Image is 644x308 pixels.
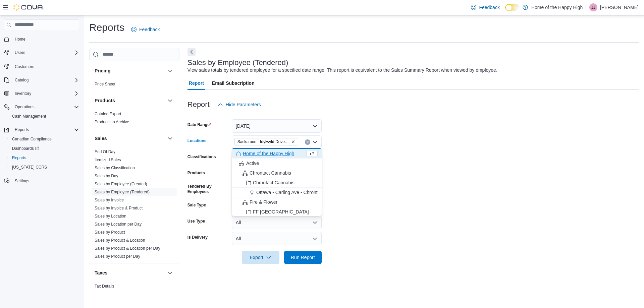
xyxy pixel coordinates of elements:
[95,246,160,251] a: Sales by Product & Location per Day
[95,230,125,235] a: Sales by Product
[15,50,25,55] span: Users
[187,184,229,194] label: Tendered By Employees
[187,48,196,56] button: Next
[585,3,587,11] p: |
[95,182,147,186] a: Sales by Employee (Created)
[232,119,322,133] button: [DATE]
[95,157,121,163] span: Itemized Sales
[237,138,290,145] span: Saskatoon - Idylwyld Drive - Fire & Flower
[1,125,82,134] button: Reports
[531,3,583,11] p: Home of the Happy High
[250,199,277,205] span: Fire & Flower
[95,292,123,297] a: Tax Exemptions
[1,48,82,57] button: Users
[12,177,32,185] a: Settings
[12,103,79,111] span: Operations
[89,110,179,129] div: Products
[232,232,322,245] button: All
[187,235,208,240] label: Is Delivery
[12,62,79,70] span: Customers
[1,75,82,85] button: Catalog
[12,49,28,57] button: Users
[12,103,37,111] button: Operations
[232,197,322,207] button: Fire & Flower
[89,21,124,34] h1: Reports
[253,179,294,186] span: Chrontact Cannabis
[95,222,142,227] a: Sales by Location per Day
[591,3,595,11] span: JJ
[95,284,114,289] a: Tax Details
[589,3,597,11] div: James Jamieson
[232,149,322,159] button: Home of the Happy High
[95,120,129,124] a: Products to Archive
[95,149,115,155] span: End Of Day
[9,154,79,162] span: Reports
[187,170,205,176] label: Products
[232,178,322,188] button: Chrontact Cannabis
[284,251,322,264] button: Run Report
[95,189,150,195] span: Sales by Employee (Tendered)
[1,61,82,71] button: Customers
[95,97,115,104] h3: Products
[95,246,160,251] span: Sales by Product & Location per Day
[250,170,291,176] span: Chrontact Cannabis
[95,181,147,187] span: Sales by Employee (Created)
[95,112,121,116] a: Catalog Export
[95,67,165,74] button: Pricing
[139,26,160,33] span: Feedback
[9,112,49,120] a: Cash Management
[1,89,82,98] button: Inventory
[215,98,264,111] button: Hide Parameters
[9,135,54,143] a: Canadian Compliance
[15,77,29,83] span: Catalog
[15,91,31,96] span: Inventory
[505,4,519,11] input: Dark Mode
[12,165,47,170] span: [US_STATE] CCRS
[95,205,143,211] span: Sales by Invoice & Product
[232,188,322,197] button: Ottawa - Carling Ave - Chrontact Cannabis
[95,82,115,86] a: Price Sheet
[95,213,126,219] span: Sales by Location
[166,134,174,142] button: Sales
[95,111,121,117] span: Catalog Export
[187,67,497,74] div: View sales totals by tendered employee for a specified date range. This report is equivalent to t...
[12,136,52,142] span: Canadian Compliance
[189,76,204,90] span: Report
[95,292,123,297] span: Tax Exemptions
[9,154,29,162] a: Reports
[12,126,32,134] button: Reports
[9,144,42,152] a: Dashboards
[291,140,295,144] button: Remove Saskatoon - Idylwyld Drive - Fire & Flower from selection in this group
[95,174,118,178] a: Sales by Day
[13,4,44,11] img: Cova
[600,3,639,11] p: [PERSON_NAME]
[95,198,124,202] a: Sales by Invoice
[246,160,259,167] span: Active
[232,168,322,178] button: Chrontact Cannabis
[95,67,110,74] h3: Pricing
[12,155,26,161] span: Reports
[95,222,142,227] span: Sales by Location per Day
[4,32,79,203] nav: Complex example
[12,177,79,185] span: Settings
[1,176,82,186] button: Settings
[95,284,114,289] span: Tax Details
[15,104,35,110] span: Operations
[232,207,322,217] button: FF [GEOGRAPHIC_DATA]
[243,150,294,157] span: Home of the Happy High
[9,135,79,143] span: Canadian Compliance
[187,154,216,160] label: Classifications
[95,238,145,243] span: Sales by Product & Location
[253,208,309,215] span: FF [GEOGRAPHIC_DATA]
[12,114,46,119] span: Cash Management
[12,49,79,57] span: Users
[12,126,79,134] span: Reports
[166,269,174,277] button: Taxes
[95,81,115,87] span: Price Sheet
[95,269,165,276] button: Taxes
[15,37,25,42] span: Home
[468,1,502,14] a: Feedback
[95,135,165,142] button: Sales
